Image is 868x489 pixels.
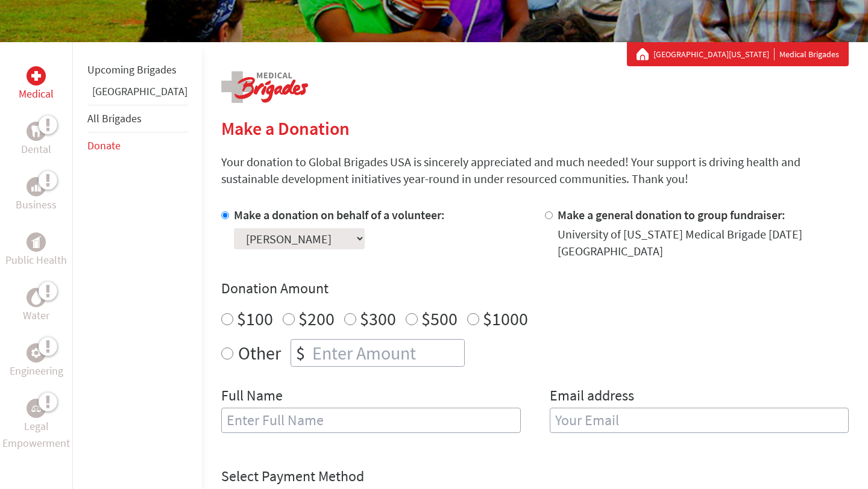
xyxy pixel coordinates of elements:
div: Public Health [27,232,46,252]
p: Your donation to Global Brigades USA is sincerely appreciated and much needed! Your support is dr... [221,154,849,187]
a: Donate [87,139,121,152]
label: $200 [298,307,335,330]
div: Business [27,177,46,196]
div: University of [US_STATE] Medical Brigade [DATE] [GEOGRAPHIC_DATA] [558,226,849,260]
p: Business [16,196,57,213]
div: Medical [27,66,46,86]
label: Make a donation on behalf of a volunteer: [234,207,445,222]
div: Dental [27,122,46,141]
img: Medical [31,71,41,81]
img: Legal Empowerment [31,405,41,412]
a: DentalDental [21,122,51,158]
input: Enter Amount [310,340,464,366]
a: Public HealthPublic Health [5,232,67,269]
div: Water [27,288,46,307]
label: $500 [421,307,458,330]
label: $300 [360,307,396,330]
a: [GEOGRAPHIC_DATA][US_STATE] [653,48,775,60]
div: Legal Empowerment [27,399,46,418]
img: Water [31,290,41,304]
h4: Donation Amount [221,279,849,298]
p: Dental [21,141,51,158]
input: Enter Full Name [221,408,521,433]
p: Water [23,307,49,324]
a: Upcoming Brigades [87,63,177,76]
label: Full Name [221,386,283,408]
li: Panama [87,83,187,105]
p: Public Health [5,252,67,269]
a: All Brigades [87,111,142,125]
div: $ [291,340,310,366]
li: Donate [87,132,187,159]
img: Business [31,182,41,192]
a: WaterWater [23,288,49,324]
img: logo-medical.png [221,71,308,103]
img: Engineering [31,348,41,358]
a: BusinessBusiness [16,177,57,213]
a: [GEOGRAPHIC_DATA] [92,84,187,98]
label: Email address [550,386,634,408]
h4: Select Payment Method [221,467,849,486]
img: Public Health [31,236,41,248]
h2: Make a Donation [221,117,849,139]
label: $100 [237,307,273,330]
p: Medical [19,86,54,102]
li: Upcoming Brigades [87,57,187,83]
input: Your Email [550,408,849,433]
p: Engineering [10,363,63,379]
div: Engineering [27,343,46,363]
p: Legal Empowerment [2,418,70,452]
img: Dental [31,125,41,137]
a: EngineeringEngineering [10,343,63,379]
label: $1000 [483,307,528,330]
label: Make a general donation to group fundraiser: [558,207,785,222]
li: All Brigades [87,105,187,132]
a: Legal EmpowermentLegal Empowerment [2,399,70,452]
div: Medical Brigades [637,48,839,60]
a: MedicalMedical [19,66,54,102]
label: Other [238,339,281,367]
